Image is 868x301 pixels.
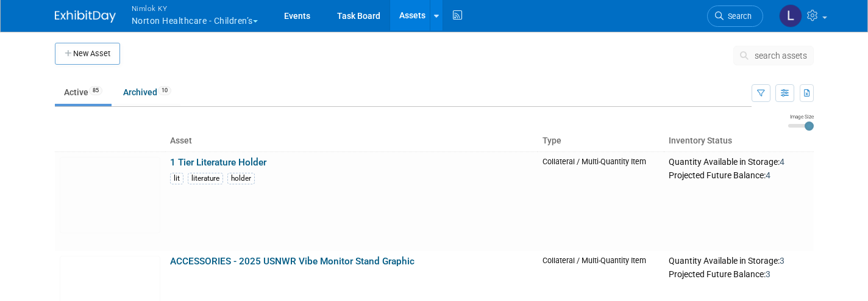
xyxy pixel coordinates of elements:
span: search assets [755,51,807,60]
span: Nimlok KY [132,2,258,15]
span: 85 [89,86,102,95]
th: Asset [165,131,538,151]
button: New Asset [55,43,120,65]
a: 1 Tier Literature Holder [170,157,266,168]
a: Search [707,5,763,27]
div: holder [227,173,255,184]
span: 3 [780,256,784,266]
img: Luc Schaefer [779,4,802,27]
div: Quantity Available in Storage: [669,157,808,168]
a: ACCESSORIES - 2025 USNWR Vibe Monitor Stand Graphic [170,256,414,267]
div: Quantity Available in Storage: [669,256,808,267]
span: 4 [766,170,770,180]
td: Collateral / Multi-Quantity Item [538,151,664,251]
button: search assets [733,46,814,65]
div: lit [170,173,183,184]
div: Image Size [788,113,814,120]
a: Active85 [55,81,112,104]
div: Projected Future Balance: [669,168,808,181]
a: Archived10 [114,81,180,104]
th: Type [538,131,664,151]
img: ExhibitDay [55,10,116,23]
span: 10 [158,86,171,95]
div: literature [188,173,223,184]
span: Search [724,12,752,21]
span: 3 [766,269,770,279]
div: Projected Future Balance: [669,267,808,280]
span: 4 [780,157,784,167]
